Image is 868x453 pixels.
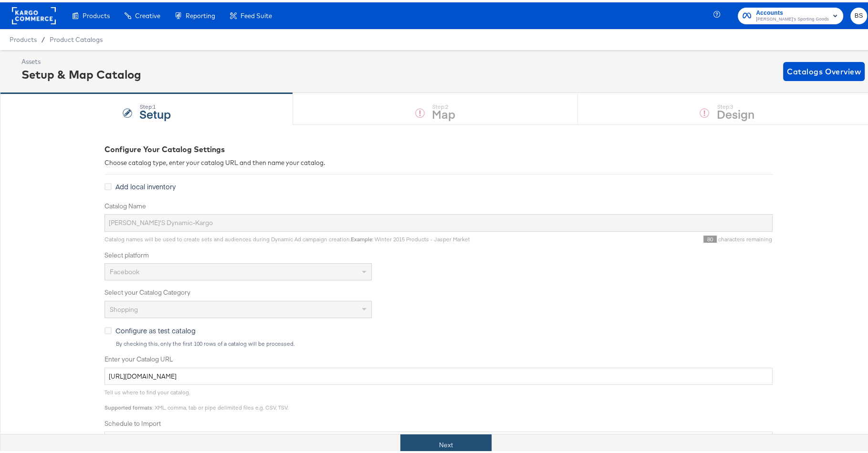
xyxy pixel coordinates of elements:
[105,352,773,361] label: Enter your Catalog URL
[703,233,717,240] span: 80
[756,6,829,16] span: Accounts
[105,233,470,240] span: Catalog names will be used to create sets and audiences during Dynamic Ad campaign creation. : Wi...
[105,402,152,409] strong: Supported formats
[21,64,141,80] div: Setup & Map Catalog
[115,179,176,189] span: Add local inventory
[105,199,773,208] label: Catalog Name
[241,10,272,17] span: Feed Suite
[21,55,141,64] div: Assets
[351,233,372,240] strong: Example
[854,8,863,19] span: BS
[135,10,160,17] span: Creative
[115,323,196,333] span: Configure as test catalog
[186,10,215,17] span: Reporting
[105,156,773,165] div: Choose catalog type, enter your catalog URL and then name your catalog.
[105,212,773,229] input: Name your catalog e.g. My Dynamic Product Catalog
[115,338,773,345] div: By checking this, only the first 100 rows of a catalog will be processed.
[110,265,139,274] span: Facebook
[83,10,110,17] span: Products
[10,33,37,41] span: Products
[783,60,865,79] button: Catalogs Overview
[105,417,773,426] label: Schedule to Import
[756,13,829,21] span: [PERSON_NAME]'s Sporting Goods
[50,33,103,41] a: Product Catalogs
[470,233,773,241] div: characters remaining
[139,101,171,108] div: Step: 1
[738,5,843,22] button: Accounts[PERSON_NAME]'s Sporting Goods
[37,33,50,41] span: /
[105,142,773,153] div: Configure Your Catalog Settings
[787,62,861,76] span: Catalogs Overview
[105,248,773,257] label: Select platform
[110,303,138,311] span: Shopping
[105,286,773,295] label: Select your Catalog Category
[105,365,773,383] input: Enter Catalog URL, e.g. http://www.example.com/products.xml
[850,5,867,22] button: BS
[139,103,171,119] strong: Setup
[105,386,288,409] span: Tell us where to find your catalog. : XML, comma, tab or pipe delimited files e.g. CSV, TSV.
